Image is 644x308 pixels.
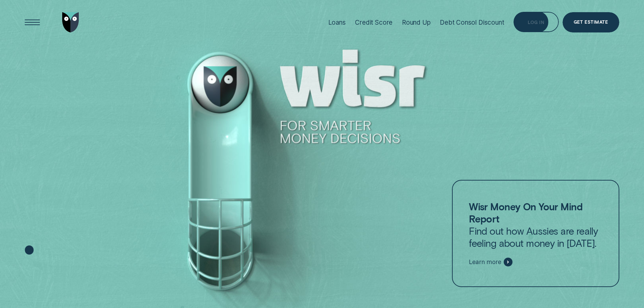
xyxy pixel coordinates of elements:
span: Learn more [469,258,501,266]
div: Credit Score [355,19,392,26]
button: Log in [514,12,558,32]
img: Wisr [62,12,79,32]
div: Loans [328,19,346,26]
button: Open Menu [22,12,43,32]
a: Wisr Money On Your Mind ReportFind out how Aussies are really feeling about money in [DATE].Learn... [452,180,619,287]
div: Log in [528,21,544,25]
strong: Wisr Money On Your Mind Report [469,200,582,224]
a: Get Estimate [563,12,619,32]
div: Debt Consol Discount [440,19,504,26]
p: Find out how Aussies are really feeling about money in [DATE]. [469,200,602,249]
div: Round Up [402,19,431,26]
